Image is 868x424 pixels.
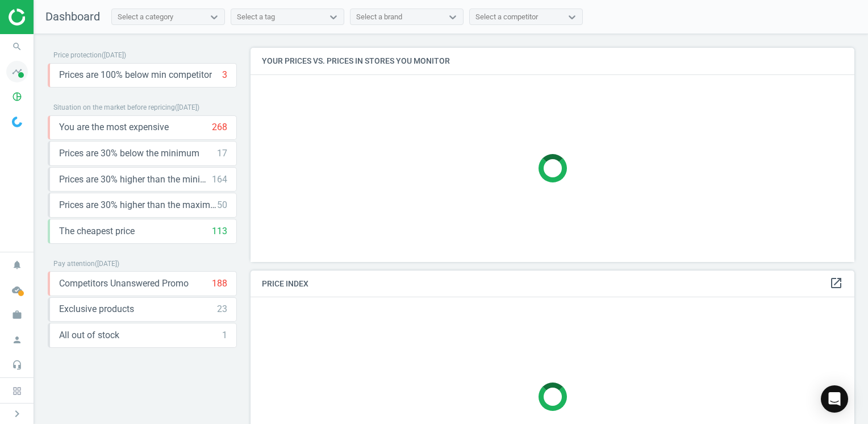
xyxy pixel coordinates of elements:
span: ( [DATE] ) [95,260,119,268]
span: Pay attention [53,260,95,268]
img: wGWNvw8QSZomAAAAABJRU5ErkJggg== [12,117,22,127]
span: Prices are 30% higher than the minimum [59,173,212,186]
div: Select a category [118,12,173,22]
a: open_in_new [829,276,843,291]
span: ( [DATE] ) [102,51,126,59]
i: person [6,329,28,351]
i: notifications [6,254,28,276]
span: Prices are 30% higher than the maximal [59,199,217,211]
span: Competitors Unanswered Promo [59,277,189,290]
i: timeline [6,61,28,82]
div: 188 [212,277,227,290]
i: search [6,36,28,57]
div: 50 [217,199,227,211]
span: Prices are 100% below min competitor [59,69,212,81]
div: Select a competitor [475,12,538,22]
span: The cheapest price [59,225,135,238]
span: Exclusive products [59,303,134,315]
button: chevron_right [3,406,31,421]
i: work [6,304,28,326]
span: Situation on the market before repricing [53,103,175,111]
div: 17 [217,147,227,160]
div: Select a brand [356,12,402,22]
span: Prices are 30% below the minimum [59,147,199,160]
i: headset_mic [6,354,28,376]
span: ( [DATE] ) [175,103,199,111]
i: open_in_new [829,276,843,290]
i: pie_chart_outlined [6,86,28,107]
h4: Price Index [251,271,854,297]
div: 113 [212,225,227,238]
div: Open Intercom Messenger [821,385,848,413]
span: Dashboard [45,10,100,23]
div: 268 [212,121,227,134]
div: 23 [217,303,227,315]
img: ajHJNr6hYgQAAAAASUVORK5CYII= [9,9,89,26]
span: Price protection [53,51,102,59]
div: 164 [212,173,227,186]
span: All out of stock [59,329,119,342]
h4: Your prices vs. prices in stores you monitor [251,48,854,74]
div: 3 [222,69,227,81]
i: cloud_done [6,279,28,301]
div: 1 [222,329,227,342]
span: You are the most expensive [59,121,169,134]
i: chevron_right [10,407,24,421]
div: Select a tag [237,12,275,22]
